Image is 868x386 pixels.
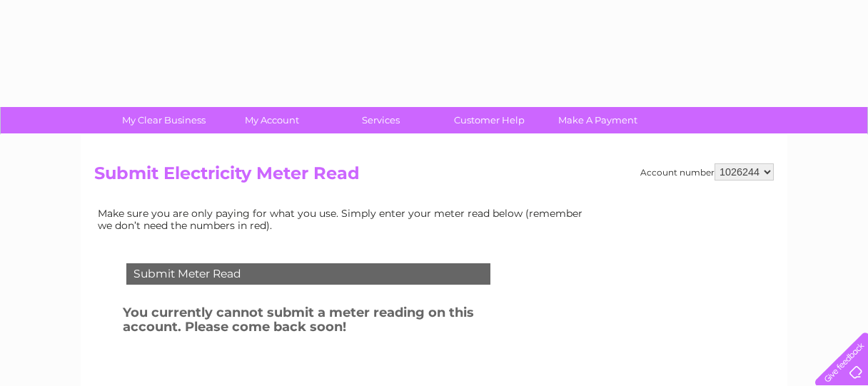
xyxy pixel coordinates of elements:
[430,107,548,133] a: Customer Help
[94,204,594,234] td: Make sure you are only paying for what you use. Simply enter your meter read below (remember we d...
[539,107,657,133] a: Make A Payment
[322,107,440,133] a: Services
[94,163,774,191] h2: Submit Electricity Meter Read
[213,107,331,133] a: My Account
[640,163,774,181] div: Account number
[123,303,528,342] h3: You currently cannot submit a meter reading on this account. Please come back soon!
[105,107,223,133] a: My Clear Business
[126,263,490,285] div: Submit Meter Read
